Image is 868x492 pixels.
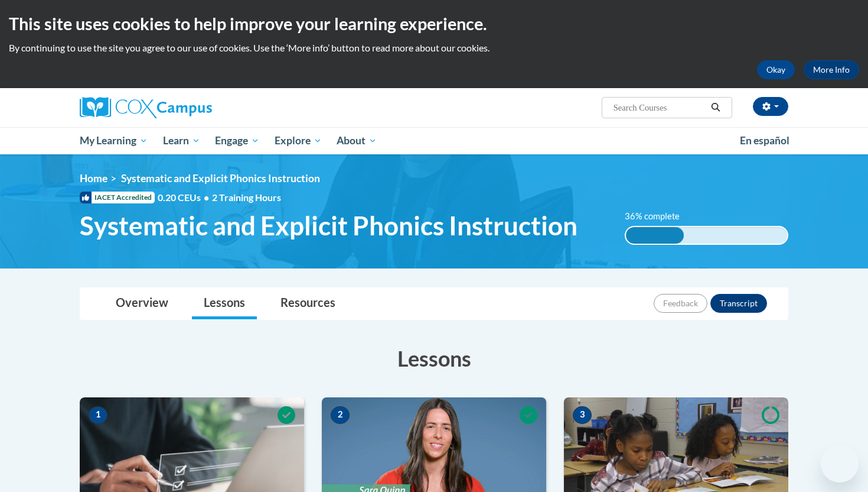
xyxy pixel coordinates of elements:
a: About [329,127,385,154]
div: 36% complete [626,227,684,244]
input: Search Courses [612,101,707,115]
a: Lessons [192,288,257,319]
span: 0.20 CEUs [158,191,212,204]
span: IACET Accredited [80,192,155,203]
a: Engage [207,127,267,154]
span: • [204,192,209,203]
a: En español [732,128,797,153]
span: 2 [331,406,350,424]
span: My Learning [80,134,148,148]
span: About [337,134,377,148]
a: Resources [269,288,347,319]
button: Search [707,101,725,115]
span: En español [740,134,789,147]
button: Account Settings [753,97,788,116]
span: 3 [573,406,592,424]
span: Learn [163,134,200,148]
button: Okay [757,60,795,79]
span: Systematic and Explicit Phonics Instruction [80,210,577,241]
button: Feedback [654,294,707,313]
a: Learn [155,127,208,154]
a: My Learning [72,127,155,154]
span: 2 Training Hours [212,192,281,203]
span: Systematic and Explicit Phonics Instruction [121,172,320,184]
h2: This site uses cookies to help improve your learning experience. [9,12,859,35]
span: Explore [275,134,322,148]
label: 36% complete [625,210,693,223]
a: Overview [104,288,180,319]
a: More Info [804,60,859,79]
span: 1 [89,406,107,424]
span: Engage [215,134,259,148]
button: Transcript [710,294,767,313]
p: By continuing to use the site you agree to our use of cookies. Use the ‘More info’ button to read... [9,41,859,54]
a: Cox Campus [80,97,304,118]
div: Main menu [62,127,806,154]
a: Explore [267,127,329,154]
iframe: Button to launch messaging window [821,445,859,483]
a: Home [80,172,107,184]
h3: Lessons [80,344,788,373]
img: Cox Campus [80,97,212,118]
